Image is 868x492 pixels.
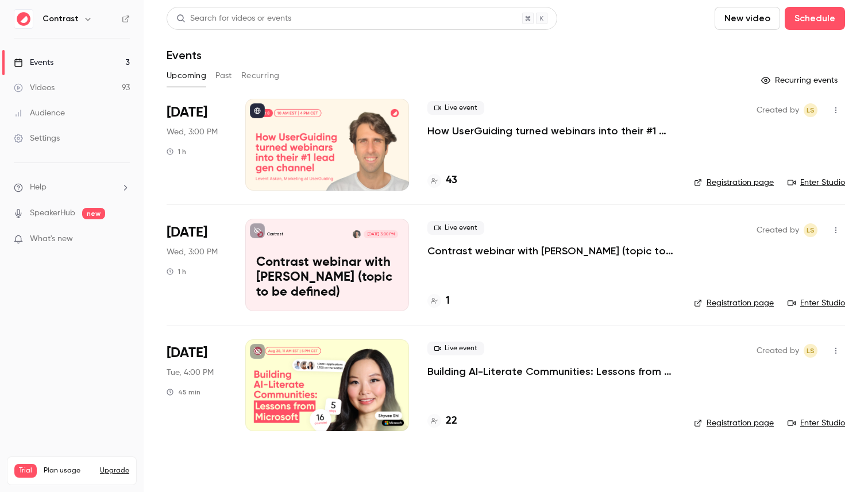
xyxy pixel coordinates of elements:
span: Created by [757,103,799,117]
img: Liana Hakobyan [353,230,361,238]
h4: 1 [446,293,450,309]
a: 43 [427,173,457,188]
span: Plan usage [44,466,93,475]
span: Trial [14,464,37,478]
li: help-dropdown-opener [14,181,130,193]
span: [DATE] 3:00 PM [364,230,398,238]
span: Live event [427,101,484,115]
a: Registration page [694,177,774,188]
div: 1 h [167,267,186,276]
span: Wed, 3:00 PM [167,246,218,258]
span: Lusine Sargsyan [804,103,817,117]
a: Registration page [694,417,774,429]
span: What's new [30,233,73,245]
p: Contrast [267,231,283,237]
button: Past [215,67,232,85]
button: New video [715,7,780,30]
span: Help [30,181,47,193]
span: Live event [427,221,484,235]
h4: 22 [446,413,457,429]
div: Search for videos or events [176,13,291,25]
div: 1 h [167,147,186,156]
a: 1 [427,293,450,309]
div: Dec 3 Wed, 4:00 PM (Europe/Amsterdam) [167,219,227,311]
h4: 43 [446,173,457,188]
button: Recurring [241,67,280,85]
span: [DATE] [167,344,207,362]
a: SpeakerHub [30,207,75,219]
button: Recurring events [756,71,845,90]
h1: Events [167,48,202,62]
button: Upcoming [167,67,206,85]
a: Enter Studio [788,297,845,309]
span: LS [807,344,815,358]
span: Created by [757,344,799,358]
span: [DATE] [167,223,207,242]
h6: Contrast [43,13,79,25]
a: Enter Studio [788,417,845,429]
button: Upgrade [100,466,129,475]
span: Tue, 4:00 PM [167,367,214,378]
span: new [82,208,105,219]
div: 45 min [167,388,200,397]
a: Contrast webinar with Liana (topic to be defined)ContrastLiana Hakobyan[DATE] 3:00 PMContrast web... [245,219,409,311]
span: LS [807,103,815,117]
a: Registration page [694,297,774,309]
span: Wed, 3:00 PM [167,126,218,138]
div: Settings [14,133,60,144]
p: Contrast webinar with [PERSON_NAME] (topic to be defined) [256,255,398,300]
a: 22 [427,413,457,429]
a: How UserGuiding turned webinars into their #1 lead gen channel [427,124,676,138]
a: Contrast webinar with [PERSON_NAME] (topic to be defined) [427,244,676,258]
div: Audience [14,107,65,119]
span: Live event [427,342,484,355]
a: Building AI-Literate Communities: Lessons from Microsoft [427,365,676,378]
span: Created by [757,223,799,237]
span: Lusine Sargsyan [804,223,817,237]
div: Events [14,57,53,68]
span: [DATE] [167,103,207,122]
a: Enter Studio [788,177,845,188]
div: Videos [14,82,55,94]
div: Dec 9 Tue, 11:00 AM (America/New York) [167,339,227,431]
img: Contrast [14,10,33,28]
span: Lusine Sargsyan [804,344,817,358]
span: LS [807,223,815,237]
button: Schedule [785,7,845,30]
iframe: Noticeable Trigger [116,234,130,245]
div: Oct 8 Wed, 10:00 AM (America/New York) [167,99,227,191]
